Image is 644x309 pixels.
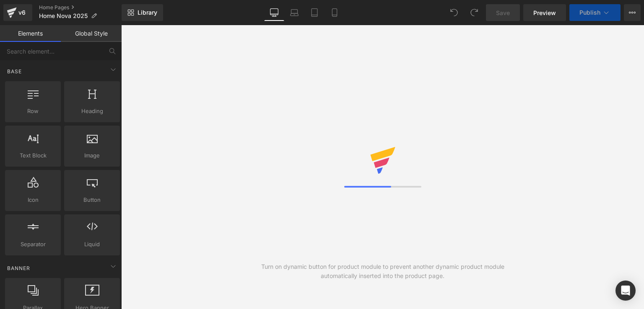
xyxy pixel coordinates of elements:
span: Preview [533,8,556,17]
button: More [624,4,641,21]
span: Library [138,9,157,16]
a: Preview [523,4,566,21]
a: v6 [3,4,32,21]
span: Image [67,151,117,160]
span: Banner [6,264,31,272]
div: v6 [17,7,27,18]
span: Row [8,107,58,116]
button: Undo [446,4,462,21]
span: Text Block [8,151,58,160]
a: New Library [122,4,163,21]
div: Open Intercom Messenger [615,281,636,301]
a: Mobile [325,4,345,21]
a: Global Style [61,25,122,42]
span: Heading [67,107,117,116]
a: Home Pages [39,4,122,11]
span: Separator [8,240,58,249]
span: Save [496,8,510,17]
a: Laptop [284,4,304,21]
span: Icon [8,196,58,204]
button: Redo [466,4,483,21]
span: Base [6,67,23,75]
a: Desktop [264,4,284,21]
span: Button [67,196,117,204]
span: Publish [579,9,600,16]
div: Turn on dynamic button for product module to prevent another dynamic product module automatically... [252,262,514,281]
a: Tablet [304,4,325,21]
button: Publish [569,4,621,21]
span: Home Nova 2025 [39,13,88,19]
span: Liquid [67,240,117,249]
